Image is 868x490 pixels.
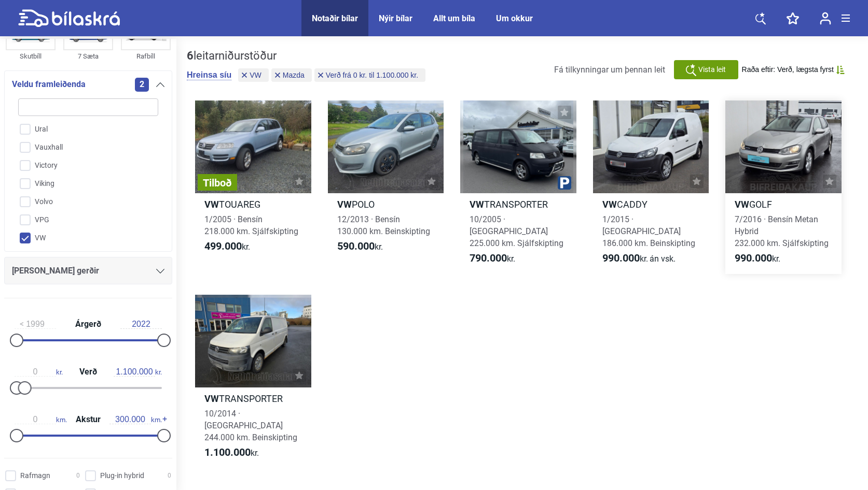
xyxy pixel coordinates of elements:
[250,71,261,79] span: VW
[470,199,484,210] b: VW
[337,240,375,252] b: 590.000
[12,77,86,92] span: Veldu framleiðenda
[204,446,259,459] span: kr.
[77,368,100,376] span: Verð
[496,13,533,23] a: Um okkur
[735,214,829,248] span: 7/2016 · Bensín Metan Hybrid 232.000 km. Sjálfskipting
[20,470,50,481] span: Rafmagn
[283,71,305,79] span: Mazda
[698,64,726,75] span: Vista leit
[63,50,113,62] div: 7 Sæta
[379,13,412,23] a: Nýir bílar
[554,65,665,75] span: Fá tilkynningar um þennan leit
[328,198,444,210] h2: POLO
[73,415,103,424] span: Akstur
[337,214,430,236] span: 12/2013 · Bensín 130.000 km. Beinskipting
[602,252,676,265] span: kr.
[742,65,845,74] button: Raða eftir: Verð, lægsta fyrst
[337,240,383,253] span: kr.
[109,415,162,424] span: km.
[602,214,695,248] span: 1/2015 · [GEOGRAPHIC_DATA] 186.000 km. Beinskipting
[742,65,834,74] span: Raða eftir: Verð, lægsta fyrst
[204,446,251,458] b: 1.100.000
[460,198,576,210] h2: TRANSPORTER
[735,252,772,264] b: 990.000
[135,78,149,92] span: 2
[735,199,749,210] b: VW
[326,71,418,79] span: Verð frá 0 kr. til 1.100.000 kr.
[314,68,425,82] button: Verð frá 0 kr. til 1.100.000 kr.
[195,100,311,274] a: TilboðVWTOUAREG1/2005 · Bensín218.000 km. Sjálfskipting499.000kr.
[195,393,311,405] h2: TRANSPORTER
[204,409,297,442] span: 10/2014 · [GEOGRAPHIC_DATA] 244.000 km. Beinskipting
[76,470,80,481] span: 0
[15,367,63,377] span: kr.
[470,214,563,248] span: 10/2005 · [GEOGRAPHIC_DATA] 225.000 km. Sjálfskipting
[6,50,56,62] div: Skutbíll
[114,367,162,377] span: kr.
[271,68,312,82] button: Mazda
[725,198,842,210] h2: GOLF
[593,100,709,274] a: VWCADDY1/2015 · [GEOGRAPHIC_DATA]186.000 km. Beinskipting990.000kr.
[195,295,311,468] a: VWTRANSPORTER10/2014 · [GEOGRAPHIC_DATA]244.000 km. Beinskipting1.100.000kr.
[15,415,67,424] span: km.
[602,252,640,264] b: 990.000
[328,100,444,274] a: VWPOLO12/2013 · Bensín130.000 km. Beinskipting590.000kr.
[204,240,242,252] b: 499.000
[735,252,780,265] span: kr.
[470,252,507,264] b: 790.000
[195,198,311,210] h2: TOUAREG
[100,470,144,481] span: Plug-in hybrid
[593,198,709,210] h2: CADDY
[238,68,269,82] button: VW
[460,100,576,274] a: VWTRANSPORTER10/2005 · [GEOGRAPHIC_DATA]225.000 km. Sjálfskipting790.000kr.
[820,12,831,25] img: user-login.svg
[187,70,231,80] button: Hreinsa síu
[204,240,250,253] span: kr.
[204,393,219,404] b: VW
[168,470,171,481] span: 0
[470,252,515,265] span: kr.
[203,178,232,188] span: Tilboð
[204,199,219,210] b: VW
[204,214,298,236] span: 1/2005 · Bensín 218.000 km. Sjálfskipting
[602,199,617,210] b: VW
[337,199,352,210] b: VW
[73,320,104,328] span: Árgerð
[725,100,842,274] a: VWGOLF7/2016 · Bensín Metan Hybrid232.000 km. Sjálfskipting990.000kr.
[187,49,428,63] div: leitarniðurstöður
[433,13,475,23] a: Allt um bíla
[558,176,571,190] img: parking.png
[312,13,358,23] a: Notaðir bílar
[187,49,194,62] b: 6
[12,264,99,278] span: [PERSON_NAME] gerðir
[121,50,171,62] div: Rafbíll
